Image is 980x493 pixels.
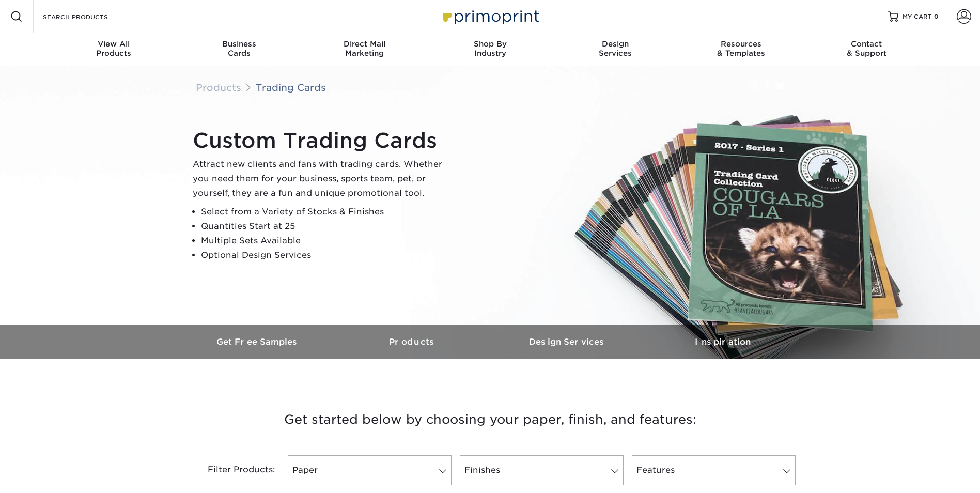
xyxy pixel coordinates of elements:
[42,10,143,23] input: SEARCH PRODUCTS.....
[176,39,302,49] span: Business
[335,325,490,359] a: Products
[256,82,326,93] a: Trading Cards
[288,455,452,485] a: Paper
[903,12,932,21] span: MY CART
[302,33,427,66] a: Direct MailMarketing
[678,39,804,58] div: & Templates
[632,455,796,485] a: Features
[804,39,929,58] div: & Support
[201,248,451,263] li: Optional Design Services
[678,39,804,49] span: Resources
[553,33,678,66] a: DesignServices
[804,39,929,49] span: Contact
[180,337,335,347] h3: Get Free Samples
[302,39,427,49] span: Direct Mail
[490,325,645,359] a: Design Services
[553,39,678,49] span: Design
[460,455,624,485] a: Finishes
[427,39,553,49] span: Shop By
[490,337,645,347] h3: Design Services
[934,13,939,20] span: 0
[201,234,451,248] li: Multiple Sets Available
[427,33,553,66] a: Shop ByIndustry
[335,337,490,347] h3: Products
[439,5,542,27] img: Primoprint
[196,82,241,93] a: Products
[51,39,177,49] span: View All
[553,39,678,58] div: Services
[645,325,800,359] a: Inspiration
[188,396,792,443] h3: Get started below by choosing your paper, finish, and features:
[427,39,553,58] div: Industry
[645,337,800,347] h3: Inspiration
[302,39,427,58] div: Marketing
[201,205,451,219] li: Select from a Variety of Stocks & Finishes
[193,157,451,201] p: Attract new clients and fans with trading cards. Whether you need them for your business, sports ...
[804,33,929,66] a: Contact& Support
[180,325,335,359] a: Get Free Samples
[51,33,177,66] a: View AllProducts
[678,33,804,66] a: Resources& Templates
[51,39,177,58] div: Products
[176,33,302,66] a: BusinessCards
[176,39,302,58] div: Cards
[193,128,451,153] h1: Custom Trading Cards
[180,455,284,485] div: Filter Products:
[201,219,451,234] li: Quantities Start at 25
